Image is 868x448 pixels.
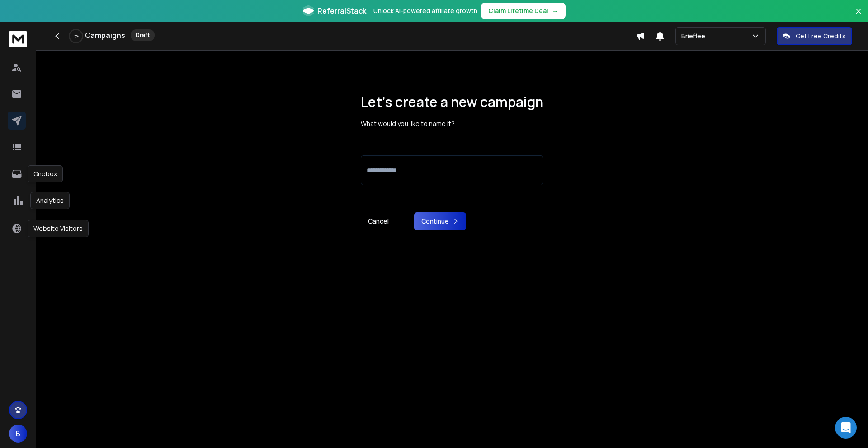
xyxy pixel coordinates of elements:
div: Onebox [28,165,63,182]
a: Cancel [361,212,396,230]
span: ReferralStack [317,5,366,16]
button: Claim Lifetime Deal→ [481,3,566,19]
p: 0 % [74,33,79,39]
button: B [9,425,27,443]
h1: Campaigns [85,30,125,41]
button: Continue [414,212,466,230]
p: Unlock AI-powered affiliate growth [373,6,477,15]
div: Website Visitors [28,220,89,237]
button: Get Free Credits [777,27,852,45]
div: Analytics [30,192,70,209]
div: Draft [131,29,155,41]
button: Close banner [853,5,864,27]
p: What would you like to name it? [361,119,543,128]
h1: Let’s create a new campaign [361,94,543,110]
p: Get Free Credits [796,32,846,41]
div: Open Intercom Messenger [835,417,857,439]
p: Brieflee [681,32,709,41]
span: → [552,6,558,15]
